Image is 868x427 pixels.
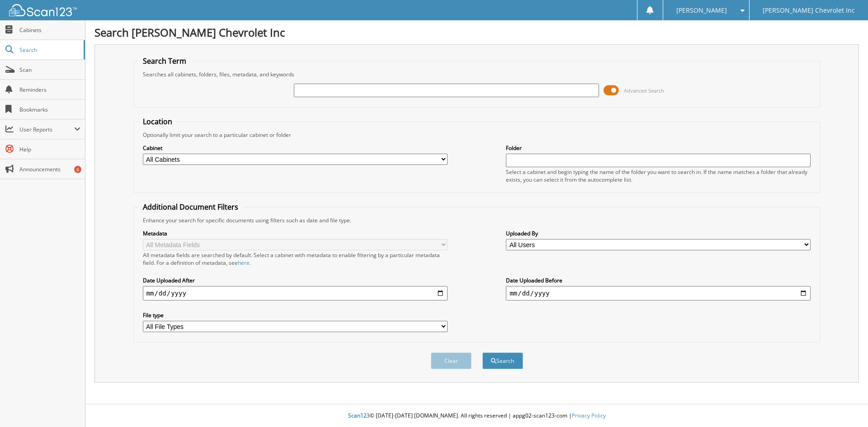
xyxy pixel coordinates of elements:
[506,144,811,152] label: Folder
[19,46,79,54] span: Search
[138,70,816,78] div: Searches all cabinets, folders, files, metadata, and keywords
[763,8,855,13] span: [PERSON_NAME] Chevrolet Inc
[85,405,868,427] div: © [DATE]-[DATE] [DOMAIN_NAME]. All rights reserved | appg02-scan123-com |
[94,25,859,40] h1: Search [PERSON_NAME] Chevrolet Inc
[143,230,448,237] label: Metadata
[19,126,74,133] span: User Reports
[138,56,191,66] legend: Search Term
[506,230,811,237] label: Uploaded By
[238,259,250,267] a: here
[9,4,77,16] img: scan123-logo-white.svg
[19,26,80,34] span: Cabinets
[506,277,811,284] label: Date Uploaded Before
[19,66,80,74] span: Scan
[143,286,448,300] input: start
[143,277,448,284] label: Date Uploaded After
[506,168,811,183] div: Select a cabinet and begin typing the name of the folder you want to search in. If the name match...
[624,87,664,94] span: Advanced Search
[506,286,811,300] input: end
[482,352,523,369] button: Search
[138,131,816,139] div: Optionally limit your search to a particular cabinet or folder
[572,412,606,419] a: Privacy Policy
[138,216,816,224] div: Enhance your search for specific documents using filters such as date and file type.
[348,412,370,419] span: Scan123
[676,8,727,13] span: [PERSON_NAME]
[19,165,80,173] span: Announcements
[143,251,448,267] div: All metadata fields are searched by default. Select a cabinet with metadata to enable filtering b...
[19,106,80,113] span: Bookmarks
[431,352,472,369] button: Clear
[19,145,80,153] span: Help
[138,117,177,127] legend: Location
[143,311,448,319] label: File type
[138,202,243,212] legend: Additional Document Filters
[19,86,80,94] span: Reminders
[74,166,81,173] div: 6
[143,144,448,152] label: Cabinet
